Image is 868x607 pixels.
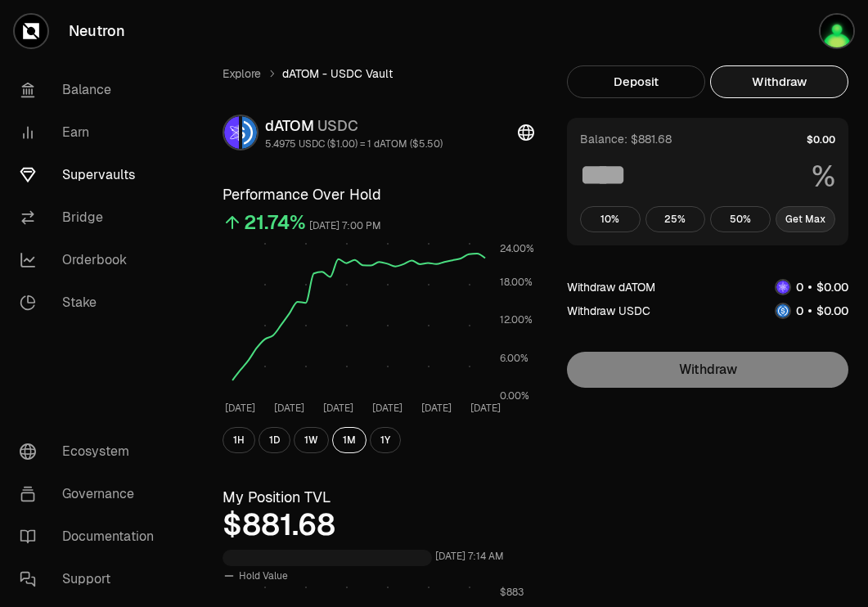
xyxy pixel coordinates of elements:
[776,206,836,232] button: Get Max
[239,569,288,582] span: Hold Value
[323,402,353,415] tspan: [DATE]
[567,279,655,295] div: Withdraw dATOM
[470,402,501,415] tspan: [DATE]
[223,509,534,542] div: $881.68
[7,111,177,154] a: Earn
[7,473,177,515] a: Governance
[370,427,401,453] button: 1Y
[567,303,650,319] div: Withdraw USDC
[710,206,771,232] button: 50%
[7,281,177,324] a: Stake
[500,352,528,365] tspan: 6.00%
[812,160,835,193] span: %
[282,65,393,82] span: dATOM - USDC Vault
[500,276,533,289] tspan: 18.00%
[7,239,177,281] a: Orderbook
[710,65,848,98] button: Withdraw
[500,313,533,326] tspan: 12.00%
[500,389,529,402] tspan: 0.00%
[332,427,367,453] button: 1M
[244,209,306,236] div: 21.74%
[7,69,177,111] a: Balance
[7,154,177,196] a: Supervaults
[645,206,706,232] button: 25%
[500,586,524,599] tspan: $883
[567,65,705,98] button: Deposit
[421,402,452,415] tspan: [DATE]
[821,15,853,47] img: Atom Staking
[224,116,239,149] img: dATOM Logo
[223,65,534,82] nav: breadcrumb
[223,183,534,206] h3: Performance Over Hold
[580,131,672,147] div: Balance: $881.68
[500,242,534,255] tspan: 24.00%
[580,206,641,232] button: 10%
[223,486,534,509] h3: My Position TVL
[7,430,177,473] a: Ecosystem
[225,402,255,415] tspan: [DATE]
[7,558,177,600] a: Support
[294,427,329,453] button: 1W
[274,402,304,415] tspan: [DATE]
[317,116,358,135] span: USDC
[223,65,261,82] a: Explore
[7,515,177,558] a: Documentation
[435,547,504,566] div: [DATE] 7:14 AM
[265,137,443,151] div: 5.4975 USDC ($1.00) = 1 dATOM ($5.50)
[372,402,403,415] tspan: [DATE]
[309,217,381,236] div: [DATE] 7:00 PM
[776,304,789,317] img: USDC Logo
[776,281,789,294] img: dATOM Logo
[259,427,290,453] button: 1D
[223,427,255,453] button: 1H
[265,115,443,137] div: dATOM
[7,196,177,239] a: Bridge
[242,116,257,149] img: USDC Logo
